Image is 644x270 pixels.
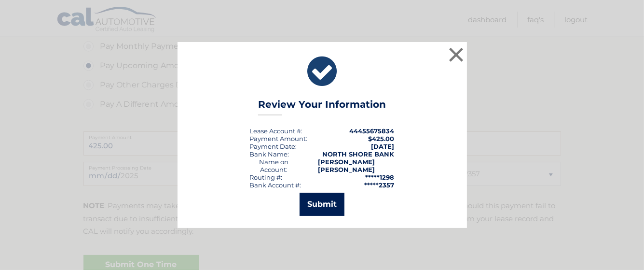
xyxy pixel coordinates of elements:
[250,173,283,181] div: Routing #:
[371,142,395,150] span: [DATE]
[250,127,303,135] div: Lease Account #:
[250,135,308,142] div: Payment Amount:
[250,181,301,189] div: Bank Account #:
[250,158,299,173] div: Name on Account:
[250,142,296,150] span: Payment Date
[318,158,375,173] strong: [PERSON_NAME] [PERSON_NAME]
[250,150,289,158] div: Bank Name:
[250,142,297,150] div: :
[369,135,395,142] span: $425.00
[323,150,395,158] strong: NORTH SHORE BANK
[258,99,386,115] h3: Review Your Information
[300,193,344,216] button: Submit
[350,127,395,135] strong: 44455675834
[447,45,466,64] button: ×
